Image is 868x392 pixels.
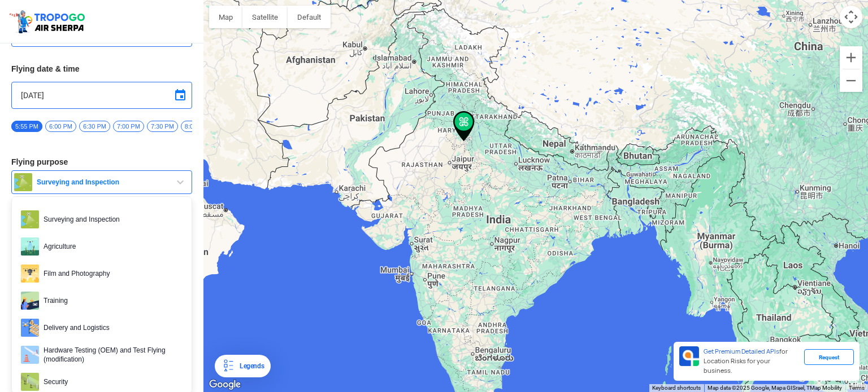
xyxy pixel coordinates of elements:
span: Agriculture [39,237,183,256]
span: Training [39,292,183,310]
span: 7:30 PM [147,121,178,132]
button: Show satellite imagery [242,6,288,28]
span: Hardware Testing (OEM) and Test Flying (modification) [39,346,183,364]
span: 7:00 PM [113,121,144,132]
img: survey.png [21,210,39,228]
img: Premium APIs [679,346,699,366]
img: ic_tgdronemaps.svg [8,8,89,34]
a: Open this area in Google Maps (opens a new window) [206,377,244,392]
span: Delivery and Logistics [39,319,183,337]
img: security.png [21,373,39,391]
h3: Flying date & time [11,65,192,73]
button: Show street map [209,6,242,28]
img: Legends [222,359,235,373]
img: Google [206,377,244,392]
h3: Flying purpose [11,158,192,166]
div: Request [804,349,854,365]
span: Film and Photography [39,265,183,283]
a: Terms [849,385,865,391]
span: Get Premium Detailed APIs [704,347,779,355]
img: survey.png [14,173,32,191]
img: film.png [21,265,39,283]
img: delivery.png [21,319,39,337]
button: Surveying and Inspection [11,170,192,194]
span: Map data ©2025 Google, Mapa GISrael, TMap Mobility [708,385,842,391]
img: agri.png [21,237,39,256]
span: 5:55 PM [11,121,42,132]
span: Surveying and Inspection [32,178,173,187]
span: 8:00 PM [181,121,212,132]
span: 6:30 PM [79,121,110,132]
input: Select Date [21,89,183,102]
img: training.png [21,292,39,310]
button: Zoom out [840,69,862,92]
button: Keyboard shortcuts [652,384,701,392]
button: Map camera controls [840,6,862,28]
span: Security [39,373,183,391]
img: ic_hardwaretesting.png [21,346,39,364]
span: 6:00 PM [45,121,76,132]
div: Legends [235,359,264,373]
span: Surveying and Inspection [39,210,183,228]
button: Zoom in [840,46,862,69]
div: for Location Risks for your business. [699,346,804,376]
